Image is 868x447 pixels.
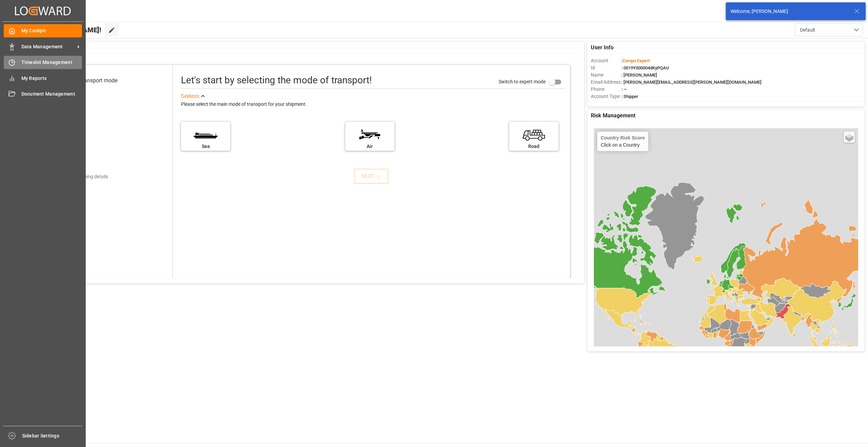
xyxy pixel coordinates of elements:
[4,71,82,85] a: My Reports
[181,92,199,100] div: See less
[513,143,555,150] div: Road
[621,65,669,70] span: : 0019Y000004dKyPQAU
[21,27,82,34] span: My Cockpit
[601,135,645,148] div: Click on a Country
[4,56,82,69] a: Timeslot Management
[361,172,382,180] div: NEXT
[591,71,621,79] span: Name
[844,132,855,143] a: Layers
[731,8,848,15] div: Welcome, [PERSON_NAME]
[21,59,82,66] span: Timeslot Management
[591,64,621,71] span: Id
[181,73,372,87] div: Let's start by selecting the mode of transport!
[21,90,82,98] span: Document Management
[621,80,762,85] span: : [PERSON_NAME][EMAIL_ADDRESS][PERSON_NAME][DOMAIN_NAME]
[621,87,627,92] span: : —
[21,43,75,50] span: Data Management
[591,112,635,120] span: Risk Management
[795,23,863,36] button: open menu
[184,143,227,150] div: Sea
[591,57,621,64] span: Account
[591,93,621,100] span: Account Type
[621,94,638,99] span: : Shipper
[591,44,614,52] span: User Info
[800,27,815,34] span: Default
[601,135,645,140] h4: Country Risk Score
[499,79,546,84] span: Switch to expert mode
[591,79,621,86] span: Email Address
[622,58,650,63] span: Compo Expert
[4,24,82,37] a: My Cockpit
[65,77,117,85] div: Select transport mode
[621,58,650,63] span: :
[66,173,108,180] div: Add shipping details
[181,100,565,109] div: Please select the main mode of transport for your shipment.
[21,75,82,82] span: My Reports
[4,87,82,101] a: Document Management
[354,169,388,184] button: NEXT
[621,72,657,78] span: : [PERSON_NAME]
[22,432,83,440] span: Sidebar Settings
[591,86,621,93] span: Phone
[349,143,391,150] div: Air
